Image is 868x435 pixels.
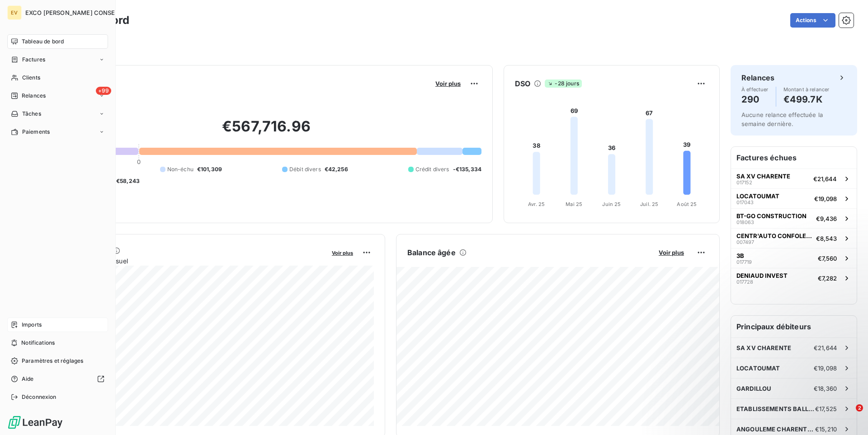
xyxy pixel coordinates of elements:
button: CENTR'AUTO CONFOLENTAIS007497€8,543 [731,228,857,248]
a: Paiements [7,125,108,139]
span: Montant à relancer [783,87,830,92]
button: Actions [790,13,835,28]
a: +99Relances [7,89,108,103]
span: €19,098 [814,195,837,202]
span: €101,309 [197,165,222,173]
span: Paramètres et réglages [22,357,83,365]
span: €7,282 [818,275,837,282]
span: Clients [22,74,40,82]
h6: Principaux débiteurs [731,316,857,337]
span: Imports [22,321,42,329]
span: €8,543 [816,235,837,242]
span: 018063 [736,220,754,225]
span: 017043 [736,200,754,205]
span: Voir plus [435,80,461,87]
span: Tâches [22,110,41,118]
span: €42,256 [325,165,348,173]
span: Factures [22,56,45,64]
span: Relances [22,92,46,100]
h6: Balance âgée [407,247,456,258]
span: CENTR'AUTO CONFOLENTAIS [736,232,812,239]
span: Débit divers [289,165,321,173]
span: €21,644 [813,175,837,182]
iframe: Intercom notifications message [687,347,868,411]
span: 017719 [736,259,752,265]
tspan: Juin 25 [602,201,621,207]
span: Voir plus [332,250,353,256]
div: EV [7,5,22,20]
iframe: Intercom live chat [837,404,859,426]
span: LOCATOUMAT [736,192,779,200]
span: SA XV CHARENTE [736,344,791,351]
span: Aucune relance effectuée la semaine dernière. [741,111,823,127]
span: Tableau de bord [22,37,64,46]
button: Voir plus [329,248,356,257]
tspan: Avr. 25 [528,201,545,207]
a: Clients [7,70,108,85]
span: Déconnexion [22,393,57,401]
span: ANGOULEME CHARENTE FOOTBALL CLUB [736,426,815,433]
span: Aide [22,375,34,383]
tspan: Mai 25 [566,201,582,207]
a: Aide [7,372,108,386]
span: €9,436 [816,215,837,222]
button: Voir plus [433,80,463,88]
button: BT-GO CONSTRUCTION018063€9,436 [731,208,857,228]
img: Logo LeanPay [7,415,63,430]
span: +99 [96,87,111,95]
tspan: Août 25 [677,201,697,207]
button: LOCATOUMAT017043€19,098 [731,188,857,208]
span: Non-échu [167,165,193,173]
h6: Factures échues [731,147,857,168]
span: Paiements [22,128,50,136]
span: SA XV CHARENTE [736,173,790,180]
button: Voir plus [656,248,687,257]
span: 017152 [736,180,752,185]
span: 007497 [736,239,754,245]
span: -€135,334 [453,165,481,173]
h6: DSO [515,78,530,89]
h2: €567,716.96 [51,117,481,145]
span: -28 jours [545,80,581,88]
a: Imports [7,318,108,332]
h4: 290 [741,92,769,107]
span: Crédit divers [415,165,449,173]
span: €15,210 [815,426,837,433]
span: Chiffre d'affaires mensuel [51,256,325,266]
h6: Relances [741,72,774,83]
span: Voir plus [659,249,684,256]
span: 2 [856,404,863,412]
span: DENIAUD INVEST [736,272,788,279]
span: €7,560 [818,255,837,262]
span: 3B [736,252,744,259]
span: À effectuer [741,87,769,92]
span: 0 [137,158,141,165]
h4: €499.7K [783,92,830,107]
button: 3B017719€7,560 [731,248,857,268]
a: Factures [7,52,108,67]
a: Tableau de bord [7,34,108,49]
button: SA XV CHARENTE017152€21,644 [731,168,857,188]
span: 017728 [736,279,753,285]
span: Notifications [21,339,55,347]
span: €21,644 [814,344,837,351]
tspan: Juil. 25 [640,201,658,207]
span: EXCO [PERSON_NAME] CONSEILS [25,9,124,16]
span: BT-GO CONSTRUCTION [736,212,807,220]
a: Tâches [7,107,108,121]
a: Paramètres et réglages [7,354,108,368]
span: -€58,243 [113,177,140,185]
button: DENIAUD INVEST017728€7,282 [731,268,857,288]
